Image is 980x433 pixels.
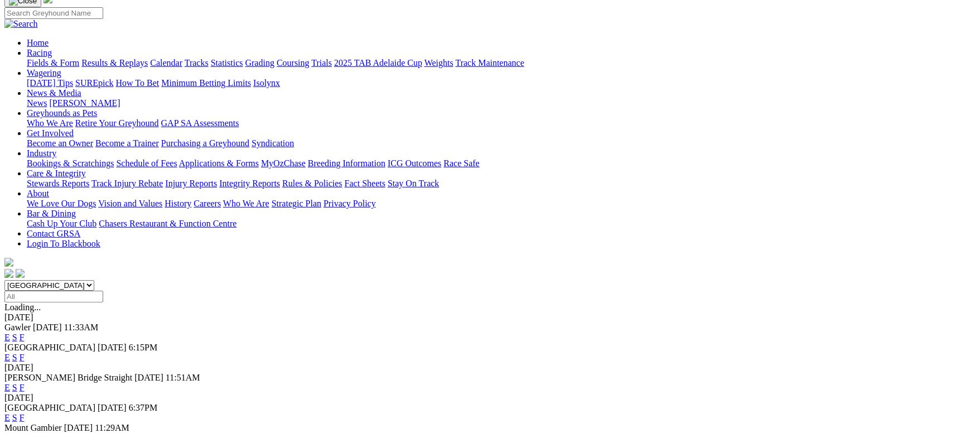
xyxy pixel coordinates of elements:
div: About [27,199,976,209]
a: [DATE] Tips [27,78,73,88]
span: 6:37PM [129,403,158,412]
a: Home [27,38,49,47]
a: Coursing [277,58,310,68]
a: Contact GRSA [27,229,80,238]
a: Fields & Form [27,58,79,68]
a: News & Media [27,88,81,98]
span: Mount Gambier [4,423,62,432]
input: Select date [4,291,103,302]
a: Rules & Policies [282,179,342,188]
a: Who We Are [223,199,269,208]
a: Privacy Policy [324,199,376,208]
span: [GEOGRAPHIC_DATA] [4,403,95,412]
span: 11:51AM [166,373,200,382]
a: Statistics [211,58,243,68]
a: S [12,413,17,422]
div: [DATE] [4,393,976,403]
span: [PERSON_NAME] Bridge Straight [4,373,132,382]
a: F [20,333,25,342]
a: E [4,383,10,392]
a: Racing [27,48,52,57]
a: Cash Up Your Club [27,219,96,228]
a: Breeding Information [308,158,385,168]
div: [DATE] [4,312,976,323]
div: Care & Integrity [27,179,976,189]
a: Chasers Restaurant & Function Centre [99,219,236,228]
a: Integrity Reports [219,179,280,188]
a: Minimum Betting Limits [161,78,251,88]
span: 11:33AM [64,323,99,332]
span: Loading... [4,302,41,312]
span: [DATE] [64,423,93,432]
a: History [165,199,191,208]
div: Industry [27,158,976,169]
a: Grading [245,58,274,68]
a: E [4,413,10,422]
a: GAP SA Assessments [161,118,239,128]
a: 2025 TAB Adelaide Cup [334,58,422,68]
a: SUREpick [75,78,113,88]
span: [DATE] [33,323,62,332]
a: S [12,353,17,362]
a: Calendar [150,58,182,68]
a: F [20,353,25,362]
a: Who We Are [27,118,73,128]
span: [DATE] [98,403,127,412]
a: [PERSON_NAME] [49,98,120,108]
a: MyOzChase [261,158,306,168]
a: About [27,189,49,198]
a: F [20,413,25,422]
span: [DATE] [134,373,163,382]
a: How To Bet [116,78,160,88]
a: Industry [27,148,56,158]
a: Track Maintenance [456,58,524,68]
a: Schedule of Fees [116,158,177,168]
span: 6:15PM [129,343,158,352]
a: Syndication [252,138,294,148]
a: S [12,333,17,342]
a: Race Safe [443,158,479,168]
a: Become a Trainer [95,138,159,148]
a: ICG Outcomes [388,158,441,168]
a: Stewards Reports [27,179,89,188]
input: Search [4,7,103,19]
div: News & Media [27,98,976,108]
a: Become an Owner [27,138,93,148]
a: Applications & Forms [179,158,259,168]
span: [GEOGRAPHIC_DATA] [4,343,95,352]
a: Stay On Track [388,179,439,188]
a: Injury Reports [165,179,217,188]
a: E [4,333,10,342]
img: Search [4,19,38,29]
img: twitter.svg [16,269,25,278]
a: Careers [194,199,221,208]
a: Track Injury Rebate [91,179,163,188]
div: [DATE] [4,363,976,373]
a: F [20,383,25,392]
a: Strategic Plan [272,199,321,208]
a: Get Involved [27,128,74,138]
a: Login To Blackbook [27,239,100,248]
img: logo-grsa-white.png [4,258,13,267]
div: Greyhounds as Pets [27,118,976,128]
div: Get Involved [27,138,976,148]
a: E [4,353,10,362]
a: S [12,383,17,392]
a: Bookings & Scratchings [27,158,114,168]
a: Fact Sheets [345,179,385,188]
a: We Love Our Dogs [27,199,96,208]
a: News [27,98,47,108]
span: Gawler [4,323,31,332]
a: Greyhounds as Pets [27,108,97,118]
span: 11:29AM [95,423,129,432]
span: [DATE] [98,343,127,352]
a: Purchasing a Greyhound [161,138,249,148]
a: Bar & Dining [27,209,76,218]
a: Wagering [27,68,61,78]
a: Trials [311,58,332,68]
div: Racing [27,58,976,68]
div: Bar & Dining [27,219,976,229]
a: Vision and Values [98,199,162,208]
img: facebook.svg [4,269,13,278]
a: Care & Integrity [27,169,86,178]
